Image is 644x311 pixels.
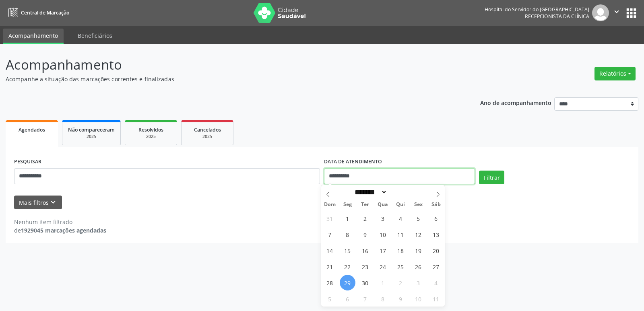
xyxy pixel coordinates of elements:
span: Setembro 23, 2025 [357,259,373,274]
span: Setembro 30, 2025 [357,275,373,290]
span: Setembro 20, 2025 [428,243,444,258]
div: de [14,226,106,235]
span: Outubro 9, 2025 [393,291,409,307]
img: img [592,4,609,21]
span: Outubro 3, 2025 [411,275,426,290]
label: DATA DE ATENDIMENTO [324,156,382,168]
span: Setembro 10, 2025 [375,227,391,242]
select: Month [352,188,388,196]
span: Qua [374,202,392,207]
span: Setembro 17, 2025 [375,243,391,258]
span: Recepcionista da clínica [525,13,589,20]
span: Setembro 6, 2025 [428,210,444,226]
span: Setembro 25, 2025 [393,259,409,274]
button: Mais filtroskeyboard_arrow_down [14,196,62,210]
p: Acompanhamento [6,55,448,75]
span: Setembro 27, 2025 [428,259,444,274]
div: Hospital do Servidor do [GEOGRAPHIC_DATA] [485,6,589,13]
span: Setembro 14, 2025 [322,243,338,258]
span: Seg [339,202,356,207]
span: Outubro 8, 2025 [375,291,391,307]
span: Outubro 7, 2025 [357,291,373,307]
span: Outubro 11, 2025 [428,291,444,307]
span: Setembro 15, 2025 [340,243,355,258]
i: keyboard_arrow_down [49,198,58,207]
span: Outubro 2, 2025 [393,275,409,290]
span: Dom [321,202,339,207]
span: Agosto 31, 2025 [322,210,338,226]
span: Sex [409,202,427,207]
p: Acompanhe a situação das marcações correntes e finalizadas [6,75,448,83]
span: Agendados [19,126,45,133]
i:  [612,7,621,16]
span: Setembro 7, 2025 [322,227,338,242]
span: Setembro 28, 2025 [322,275,338,290]
span: Resolvidos [138,126,163,133]
a: Central de Marcação [6,6,69,19]
div: 2025 [131,134,171,140]
a: Beneficiários [72,29,118,43]
span: Ter [356,202,374,207]
span: Outubro 6, 2025 [340,291,355,307]
span: Setembro 26, 2025 [411,259,426,274]
span: Cancelados [194,126,221,133]
span: Setembro 5, 2025 [411,210,426,226]
span: Setembro 11, 2025 [393,227,409,242]
span: Setembro 18, 2025 [393,243,409,258]
p: Ano de acompanhamento [480,97,551,107]
button: apps [624,6,638,20]
span: Setembro 1, 2025 [340,210,355,226]
span: Setembro 16, 2025 [357,243,373,258]
span: Outubro 5, 2025 [322,291,338,307]
span: Não compareceram [68,126,115,133]
button:  [609,4,624,21]
span: Setembro 4, 2025 [393,210,409,226]
button: Relatórios [594,67,636,80]
button: Filtrar [479,171,504,184]
span: Qui [392,202,409,207]
span: Setembro 29, 2025 [340,275,355,290]
span: Setembro 24, 2025 [375,259,391,274]
strong: 1929045 marcações agendadas [21,227,106,234]
label: PESQUISAR [14,156,41,168]
span: Outubro 10, 2025 [411,291,426,307]
a: Acompanhamento [3,29,64,44]
span: Setembro 2, 2025 [357,210,373,226]
span: Setembro 21, 2025 [322,259,338,274]
span: Outubro 4, 2025 [428,275,444,290]
div: 2025 [68,134,115,140]
span: Setembro 9, 2025 [357,227,373,242]
span: Central de Marcação [21,9,69,16]
span: Setembro 22, 2025 [340,259,355,274]
span: Sáb [427,202,445,207]
div: 2025 [187,134,227,140]
span: Setembro 3, 2025 [375,210,391,226]
div: Nenhum item filtrado [14,218,106,226]
span: Outubro 1, 2025 [375,275,391,290]
span: Setembro 12, 2025 [411,227,426,242]
span: Setembro 8, 2025 [340,227,355,242]
span: Setembro 13, 2025 [428,227,444,242]
span: Setembro 19, 2025 [411,243,426,258]
input: Year [387,188,414,196]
